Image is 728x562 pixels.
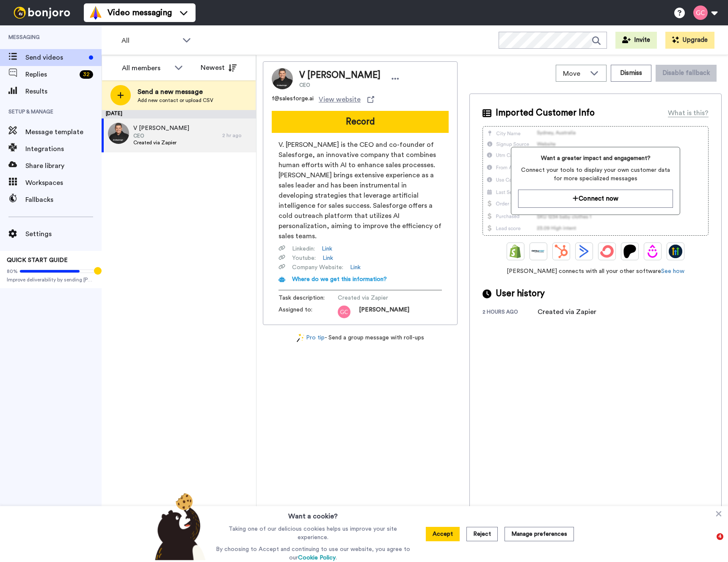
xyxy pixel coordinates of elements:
span: Imported Customer Info [496,107,595,119]
span: Linkedin : [292,245,315,253]
span: [PERSON_NAME] connects with all your other software [483,267,709,275]
img: Shopify [509,245,522,258]
span: Settings [25,229,102,239]
div: What is this? [668,108,709,118]
button: Manage preferences [505,527,574,541]
a: Link [322,245,332,253]
span: Integrations [25,144,102,154]
a: View website [319,94,374,105]
h3: Want a cookie? [288,506,338,521]
a: Cookie Policy [298,555,336,561]
span: Message template [25,127,102,137]
span: All [121,36,178,46]
span: Send a new message [138,87,213,97]
span: Want a greater impact and engagement? [518,154,673,163]
div: 32 [80,70,93,79]
span: V. [PERSON_NAME] is the CEO and co-founder of Salesforge, an innovative company that combines hum... [279,140,442,241]
img: Ontraport [532,245,545,258]
span: User history [496,287,545,300]
img: Drip [646,245,659,258]
button: Disable fallback [656,65,717,82]
span: f@salesforge.ai [272,94,314,105]
span: CEO [133,132,189,139]
img: Hubspot [554,245,568,258]
span: View website [319,94,361,105]
span: Company Website : [292,263,343,272]
button: Newest [194,59,243,76]
span: Video messaging [108,7,172,19]
span: Youtube : [292,254,316,262]
div: Created via Zapier [538,307,596,317]
a: Link [350,263,361,272]
span: Where do we get this information? [292,276,387,282]
p: By choosing to Accept and continuing to use our website, you agree to our . [214,545,412,562]
a: Link [323,254,333,262]
button: Record [272,111,449,133]
span: Add new contact or upload CSV [138,97,213,104]
img: 33e31a84-10e9-4d1b-8dd6-4732bc6a9ad6.jpg [108,123,129,144]
span: CEO [299,82,381,88]
span: Assigned to: [279,306,338,318]
div: All members [122,63,170,73]
img: Patreon [623,245,637,258]
span: Connect your tools to display your own customer data for more specialized messages [518,166,673,183]
span: 80% [7,268,18,275]
span: Send videos [25,52,85,63]
img: bj-logo-header-white.svg [10,7,74,19]
a: See how [661,268,684,274]
div: 2 hr ago [222,132,252,139]
button: Dismiss [611,65,651,82]
img: Image of V Frank Sondors [272,68,293,89]
span: [PERSON_NAME] [359,306,409,318]
img: magic-wand.svg [297,333,304,342]
span: 4 [717,533,723,540]
span: Task description : [279,294,338,302]
span: V [PERSON_NAME] [133,124,189,132]
span: Created via Zapier [338,294,418,302]
span: Workspaces [25,178,102,188]
button: Upgrade [665,32,714,49]
span: Replies [25,69,76,80]
span: V [PERSON_NAME] [299,69,381,82]
span: Fallbacks [25,195,102,205]
span: Created via Zapier [133,139,189,146]
img: ConvertKit [600,245,614,258]
a: Pro tip [297,333,325,342]
span: QUICK START GUIDE [7,257,68,263]
div: [DATE] [102,110,256,118]
span: Improve deliverability by sending [PERSON_NAME]’s from your own email [7,276,95,283]
div: - Send a group message with roll-ups [263,333,458,342]
div: 2 hours ago [483,309,538,317]
button: Invite [615,32,657,49]
span: Results [25,86,102,96]
div: Tooltip anchor [94,267,102,275]
iframe: Intercom live chat [699,533,720,554]
img: GoHighLevel [669,245,682,258]
span: Move [563,69,586,79]
img: gc.png [338,306,350,318]
button: Reject [466,527,498,541]
img: bear-with-cookie.png [147,493,210,560]
button: Connect now [518,190,673,208]
p: Taking one of our delicious cookies helps us improve your site experience. [214,525,412,542]
span: Share library [25,161,102,171]
img: ActiveCampaign [577,245,591,258]
img: vm-color.svg [89,6,102,19]
button: Accept [426,527,460,541]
